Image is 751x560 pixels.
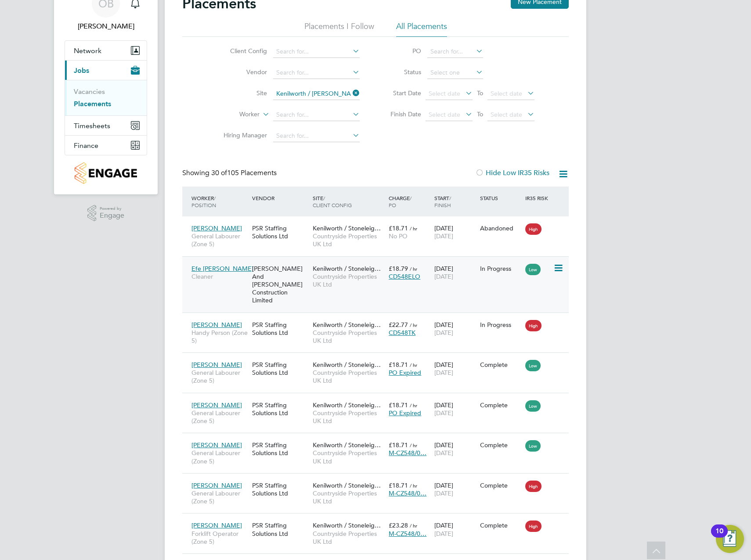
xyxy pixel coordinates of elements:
[217,68,267,76] label: Vendor
[386,190,432,213] div: Charge
[434,530,453,538] span: [DATE]
[525,440,541,452] span: Low
[65,80,147,115] div: Jobs
[525,223,542,235] span: High
[525,400,541,412] span: Low
[189,219,569,227] a: [PERSON_NAME]General Labourer (Zone 5)PSR Staffing Solutions LtdKenilworth / Stoneleig…Countrysid...
[480,441,521,449] div: Complete
[491,111,522,118] span: Select date
[209,110,260,119] label: Worker
[191,361,242,369] span: [PERSON_NAME]
[389,369,421,377] span: PO Expired
[410,522,417,529] span: / hr
[189,260,569,267] a: Efe [PERSON_NAME]Cleaner[PERSON_NAME] And [PERSON_NAME] Construction LimitedKenilworth / Stonelei...
[389,265,408,273] span: £18.79
[191,441,242,449] span: [PERSON_NAME]
[189,396,569,404] a: [PERSON_NAME]General Labourer (Zone 5)PSR Staffing Solutions LtdKenilworth / Stoneleig…Countrysid...
[191,449,248,465] span: General Labourer (Zone 5)
[432,437,478,461] div: [DATE]
[191,273,248,280] span: Cleaner
[191,321,242,329] span: [PERSON_NAME]
[389,329,415,337] span: CD548TK
[313,369,384,384] span: Countryside Properties UK Ltd
[525,521,542,532] span: High
[217,131,267,139] label: Hiring Manager
[410,402,417,409] span: / hr
[382,47,421,55] label: PO
[432,517,478,542] div: [DATE]
[313,481,381,489] span: Kenilworth / Stoneleig…
[313,401,381,409] span: Kenilworth / Stoneleig…
[74,141,98,150] span: Finance
[189,356,569,363] a: [PERSON_NAME]General Labourer (Zone 5)PSR Staffing Solutions LtdKenilworth / Stoneleig…Countrysid...
[189,517,569,524] a: [PERSON_NAME]Forklift Operator (Zone 5)PSR Staffing Solutions LtdKenilworth / Stoneleig…Countrysi...
[65,162,147,184] a: Go to home page
[74,122,110,130] span: Timesheets
[434,489,453,497] span: [DATE]
[389,409,421,417] span: PO Expired
[434,449,453,457] span: [DATE]
[191,194,216,208] span: / Position
[313,329,384,345] span: Countryside Properties UK Ltd
[410,322,417,328] span: / hr
[250,397,311,421] div: PSR Staffing Solutions Ltd
[389,224,408,232] span: £18.71
[313,321,381,329] span: Kenilworth / Stoneleig…
[211,169,227,177] span: 30 of
[432,477,478,502] div: [DATE]
[429,111,460,118] span: Select date
[189,316,569,323] a: [PERSON_NAME]Handy Person (Zone 5)PSR Staffing Solutions LtdKenilworth / Stoneleig…Countryside Pr...
[191,489,248,505] span: General Labourer (Zone 5)
[189,190,250,213] div: Worker
[480,265,521,273] div: In Progress
[250,517,311,542] div: PSR Staffing Solutions Ltd
[410,442,417,449] span: / hr
[250,437,311,461] div: PSR Staffing Solutions Ltd
[389,449,426,457] span: M-CZ548/0…
[313,361,381,369] span: Kenilworth / Stoneleig…
[191,329,248,345] span: Handy Person (Zone 5)
[65,41,147,60] button: Network
[304,21,374,37] li: Placements I Follow
[396,21,447,37] li: All Placements
[434,273,453,280] span: [DATE]
[65,61,147,80] button: Jobs
[313,194,352,208] span: / Client Config
[474,87,486,99] span: To
[313,409,384,425] span: Countryside Properties UK Ltd
[389,361,408,369] span: £18.71
[191,224,242,232] span: [PERSON_NAME]
[434,409,453,417] span: [DATE]
[74,66,89,75] span: Jobs
[389,321,408,329] span: £22.77
[87,205,125,222] a: Powered byEngage
[311,190,386,213] div: Site
[480,224,521,232] div: Abandoned
[434,232,453,240] span: [DATE]
[432,220,478,244] div: [DATE]
[313,441,381,449] span: Kenilworth / Stoneleig…
[389,273,420,280] span: CD548ELO
[313,265,381,273] span: Kenilworth / Stoneleig…
[474,108,486,120] span: To
[191,265,253,273] span: Efe [PERSON_NAME]
[480,481,521,489] div: Complete
[410,482,417,489] span: / hr
[432,190,478,213] div: Start
[410,225,417,232] span: / hr
[250,356,311,381] div: PSR Staffing Solutions Ltd
[74,47,101,55] span: Network
[434,329,453,337] span: [DATE]
[716,525,744,553] button: Open Resource Center, 10 new notifications
[427,46,483,58] input: Search for...
[313,521,381,529] span: Kenilworth / Stoneleig…
[478,190,524,206] div: Status
[389,441,408,449] span: £18.71
[250,477,311,502] div: PSR Staffing Solutions Ltd
[74,87,105,96] a: Vacancies
[382,89,421,97] label: Start Date
[191,232,248,248] span: General Labourer (Zone 5)
[389,489,426,497] span: M-CZ548/0…
[523,190,553,206] div: IR35 Risk
[480,401,521,409] div: Complete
